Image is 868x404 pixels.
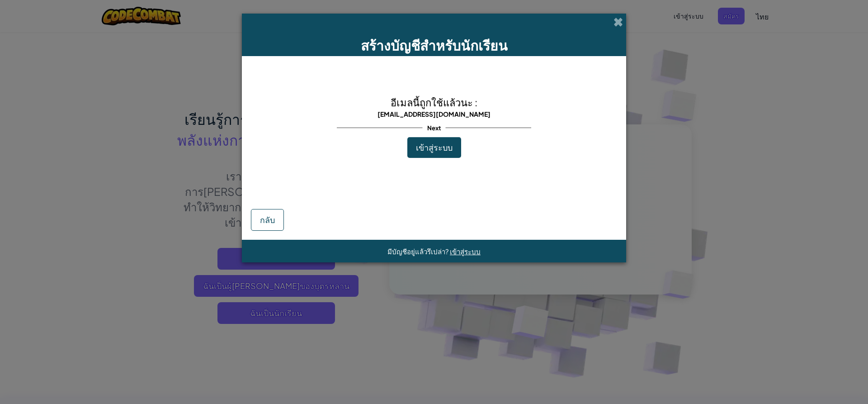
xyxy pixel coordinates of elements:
[377,110,491,118] span: [EMAIL_ADDRESS][DOMAIN_NAME]
[391,96,477,109] span: อีเมลนี้ถูกใช้แล้วนะ :
[387,247,450,256] span: มีบัญชีอยู่แล้วรึเปล่า?
[251,209,284,231] button: กลับ
[407,137,461,158] button: เข้าสู่ระบบ
[361,37,508,54] span: สร้างบัญชีสำหรับนักเรียน
[423,121,446,134] span: Next
[260,214,275,225] span: กลับ
[416,142,453,152] span: เข้าสู่ระบบ
[450,247,481,256] a: เข้าสู่ระบบ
